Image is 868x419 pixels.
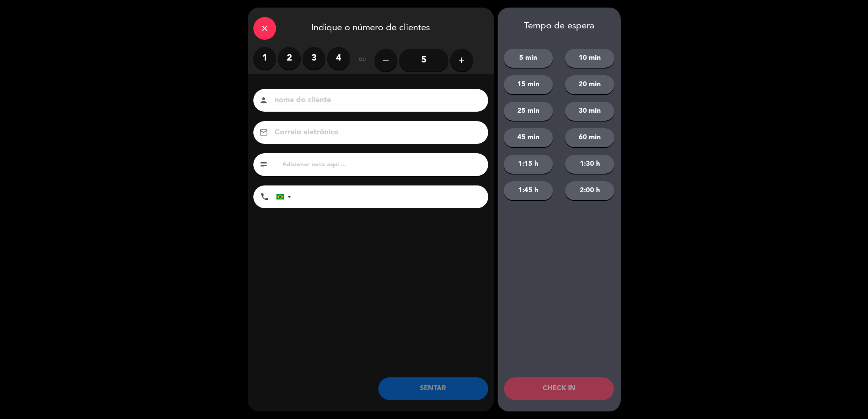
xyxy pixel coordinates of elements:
button: 2:00 h [565,181,614,200]
input: nome do cliente [274,94,478,107]
button: 10 min [565,49,614,68]
label: 2 [278,47,301,70]
div: ou [350,47,375,73]
button: 1:15 h [504,155,553,174]
i: add [457,56,466,65]
i: email [259,128,268,137]
button: 60 min [565,128,614,147]
i: close [260,24,269,33]
button: 30 min [565,102,614,121]
i: phone [260,192,269,201]
button: 25 min [504,102,553,121]
button: 5 min [504,49,553,68]
label: 4 [327,47,350,70]
button: 1:45 h [504,181,553,200]
button: 1:30 h [565,155,614,174]
input: Correio eletrônico [274,126,478,139]
button: 15 min [504,75,553,94]
button: 20 min [565,75,614,94]
div: Indique o número de clientes [248,8,494,47]
button: CHECK IN [504,377,614,400]
div: Tempo de espera [498,21,621,32]
button: 45 min [504,128,553,147]
button: SENTAR [378,377,488,400]
i: remove [381,56,390,65]
i: person [259,96,268,105]
div: Brazil (Brasil): +55 [276,186,294,208]
label: 1 [253,47,276,70]
i: subject [259,160,268,169]
label: 3 [303,47,325,70]
button: remove [375,49,397,72]
input: Adicionar nota aqui ... [281,159,482,170]
button: add [450,49,473,72]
